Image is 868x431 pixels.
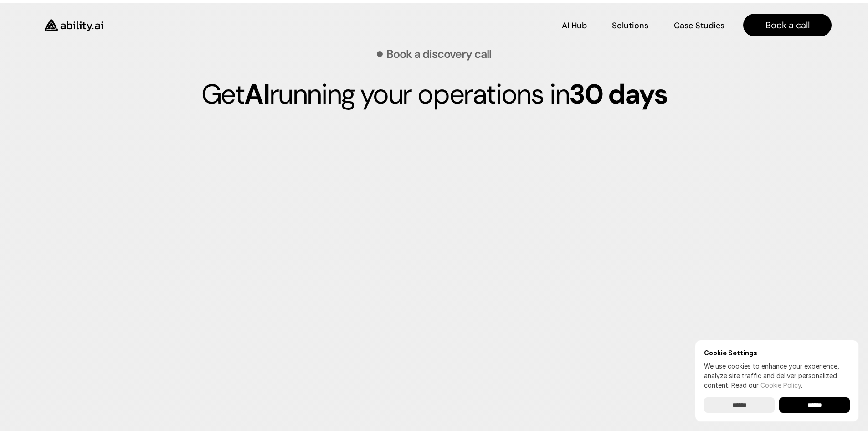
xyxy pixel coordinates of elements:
a: Cookie Policy [760,381,801,389]
p: AI Hub [562,20,587,31]
nav: Main navigation [116,14,832,36]
a: AI Hub [562,17,587,33]
p: Book a discovery call [386,48,491,60]
p: Case Studies [674,20,724,31]
span: Read our . [731,381,802,389]
a: Case Studies [673,17,725,33]
p: Solutions [612,20,648,31]
a: Book a call [743,14,832,36]
strong: AI [244,76,269,112]
a: Solutions [612,17,648,33]
strong: 30 days [569,76,667,112]
p: We use cookies to enhance your experience, analyze site traffic and deliver personalized content. [704,361,850,390]
h6: Cookie Settings [704,349,850,357]
p: Book a call [765,19,810,31]
p: Get running your operations in [134,78,735,111]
